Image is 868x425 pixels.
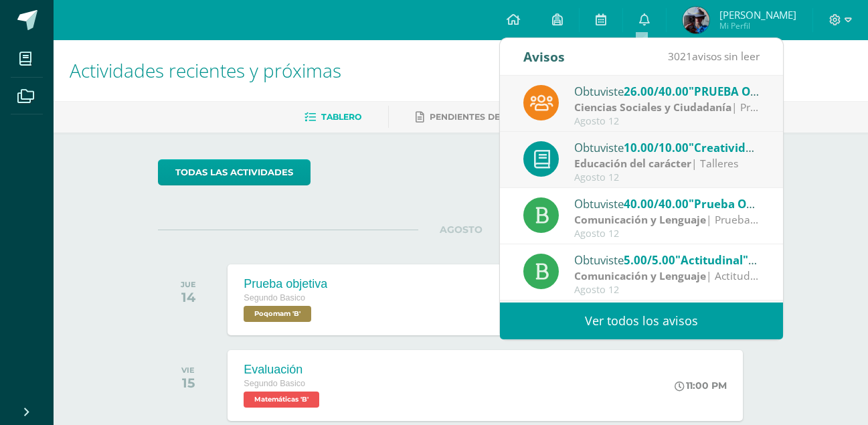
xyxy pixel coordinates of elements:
span: "Actitudinal" [675,252,757,268]
a: Tablero [305,106,361,128]
div: 11:00 PM [675,379,727,392]
div: Agosto 12 [574,116,760,127]
span: Poqomam 'B' [244,306,311,322]
span: 40.00/40.00 [624,196,689,211]
span: Matemáticas 'B' [244,392,319,408]
strong: Ciencias Sociales y Ciudadanía [574,100,731,114]
div: Obtuviste en [574,139,760,156]
span: "Creatividad" [689,140,765,155]
a: Ver todos los avisos [500,303,783,339]
div: Agosto 12 [574,172,760,183]
span: "Prueba Objetiva" [689,196,790,211]
div: Obtuviste en [574,82,760,100]
div: Prueba objetiva [244,277,327,291]
div: JUE [181,280,196,289]
strong: Comunicación y Lenguaje [574,268,706,283]
div: Agosto 12 [574,228,760,240]
span: [PERSON_NAME] [719,8,796,21]
span: 3021 [668,49,692,64]
div: Obtuviste en [574,195,760,212]
span: Actividades recientes y próximas [70,58,341,83]
span: Segundo Basico [244,379,305,388]
a: Pendientes de entrega [416,106,544,128]
span: 5.00/5.00 [624,252,675,268]
span: 26.00/40.00 [624,84,689,99]
div: Obtuviste en [574,251,760,268]
span: "PRUEBA OBJETIVA" [689,84,799,99]
div: 14 [181,289,196,305]
div: VIE [181,365,195,375]
img: 99756b3123a35decbee9b4b00912208d.png [683,7,709,33]
a: todas las Actividades [158,159,311,185]
span: AGOSTO [418,224,504,236]
div: Evaluación [244,363,323,377]
div: 15 [181,375,195,391]
span: 10.00/10.00 [624,140,689,155]
span: Tablero [321,112,361,122]
div: | Prueba Objetiva [574,212,760,228]
div: Agosto 12 [574,284,760,296]
div: | Actitudinal [574,268,760,284]
strong: Educación del carácter [574,156,691,171]
div: Avisos [523,38,565,75]
span: Pendientes de entrega [430,112,544,122]
span: Mi Perfil [719,20,796,31]
div: | Prueba Objetiva [574,100,760,115]
span: Segundo Basico [244,293,305,303]
span: avisos sin leer [668,49,760,64]
div: | Talleres [574,156,760,171]
strong: Comunicación y Lenguaje [574,212,706,227]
